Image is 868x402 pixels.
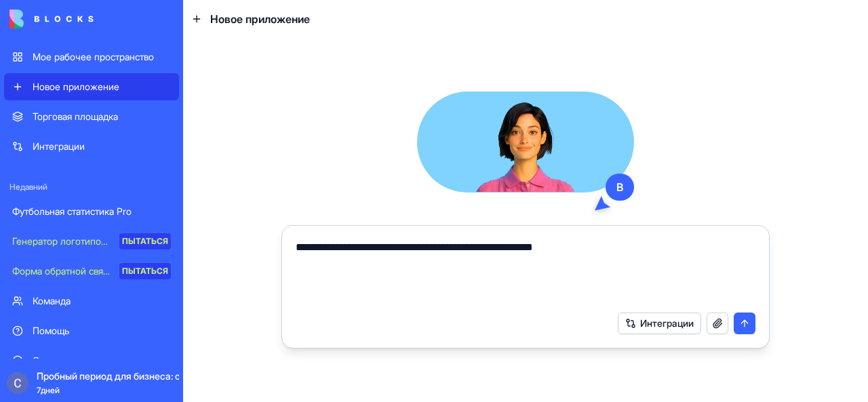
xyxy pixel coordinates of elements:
a: Футбольная статистика Pro [4,198,179,225]
font: Новое приложение [33,81,119,92]
font: Новое приложение [210,12,310,26]
a: Торговая площадка [4,103,179,130]
font: Торговая площадка [33,110,118,122]
a: Мое рабочее пространство [4,43,179,71]
font: Интеграции [640,317,694,329]
font: Генератор логотипов на основе ИИ [12,235,169,247]
font: Футбольная статистика Pro [12,205,132,217]
img: ACg8ocIhqFtleN_Df4POnTsc2XUv8kc7B0_-LAUiOHlzjhV9_oyiWw=s96-c [7,372,28,394]
font: дней [41,385,60,395]
img: логотип [9,9,94,28]
font: Интеграции [33,140,85,152]
font: Форма обратной связи [12,265,113,277]
font: ПЫТАТЬСЯ [122,236,168,246]
font: Оставьте отзыв [33,355,100,366]
button: Интеграции [618,313,701,334]
a: Интеграции [4,133,179,160]
a: Генератор логотипов на основе ИИПЫТАТЬСЯ [4,228,179,255]
font: Помощь [33,325,69,336]
a: Команда [4,287,179,315]
font: Команда [33,295,71,306]
font: Недавний [9,182,47,192]
font: ПЫТАТЬСЯ [122,266,168,276]
font: Пробный период для бизнеса: осталось [37,370,218,382]
a: Форма обратной связиПЫТАТЬСЯ [4,258,179,285]
a: Новое приложение [4,73,179,100]
font: В [616,180,623,194]
font: Мое рабочее пространство [33,51,154,62]
font: 7 [37,385,41,395]
a: Помощь [4,317,179,344]
a: Оставьте отзыв [4,347,179,374]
